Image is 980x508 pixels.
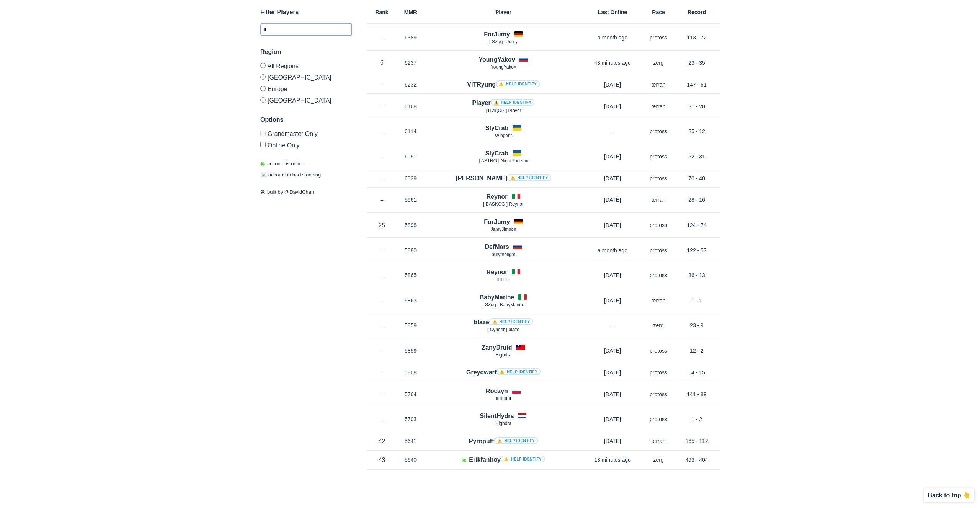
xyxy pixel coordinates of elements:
[674,221,720,229] p: 124 - 74
[674,59,720,67] p: 23 - 35
[486,387,508,395] h4: Rodzyn
[367,390,396,398] p: –
[643,297,674,304] p: terran
[367,437,396,446] p: 42
[928,492,970,498] p: Back to top 👆
[507,174,551,181] a: ⚠️ Help identify
[497,368,541,375] a: ⚠️ Help identify
[674,10,720,15] h6: Record
[396,103,425,110] p: 6168
[396,34,425,41] p: 6389
[396,369,425,376] p: 5808
[260,142,266,147] input: Online Only
[674,103,720,110] p: 31 - 20
[494,437,538,444] a: ⚠️ Help identify
[467,80,539,89] h4: VITRyung
[491,64,516,70] span: YoungYakov
[485,124,508,132] h4: SlyCrab
[674,456,720,464] p: 493 - 404
[367,347,396,354] p: –
[396,437,425,445] p: 5641
[367,196,396,204] p: –
[674,415,720,423] p: 1 - 2
[396,456,425,464] p: 5640
[643,369,674,376] p: protoss
[260,86,266,91] input: Europe
[367,415,396,423] p: –
[260,63,266,68] input: All Regions
[484,30,510,39] h4: ForJumy
[674,271,720,279] p: 36 - 13
[643,271,674,279] p: protoss
[484,217,510,226] h4: ForJumy
[643,437,674,445] p: terran
[643,10,674,15] h6: Race
[643,322,674,329] p: zerg
[396,390,425,398] p: 5764
[486,192,507,201] h4: Reynor
[582,10,643,15] h6: Last Online
[260,161,265,167] span: ◉
[487,327,519,332] span: [ Cyndеr ] blaze
[674,175,720,182] p: 70 - 40
[643,415,674,423] p: protoss
[456,174,551,183] h4: [PERSON_NAME]
[396,247,425,254] p: 5880
[396,175,425,182] p: 6039
[260,8,352,17] h3: Filter Players
[367,369,396,376] p: –
[260,83,352,94] label: Europe
[497,277,510,282] span: llllllllllll
[367,103,396,110] p: –
[582,322,643,329] p: –
[674,34,720,41] p: 113 - 72
[396,347,425,354] p: 5859
[495,421,511,426] span: Highdra
[643,221,674,229] p: protoss
[396,153,425,160] p: 6091
[367,456,396,464] p: 43
[582,153,643,160] p: [DATE]
[582,297,643,304] p: [DATE]
[582,247,643,254] p: a month ago
[289,189,314,195] a: DavidChan
[367,322,396,329] p: –
[260,131,352,139] label: Only Show accounts currently in Grandmaster
[491,99,535,106] a: ⚠️ Help identify
[582,127,643,135] p: –
[480,293,514,302] h4: BabyMarine
[260,74,266,80] input: [GEOGRAPHIC_DATA]
[643,456,674,464] p: zerg
[260,94,352,104] label: [GEOGRAPHIC_DATA]
[469,437,538,446] h4: Pyropuff
[469,455,544,464] h4: Erikfanboy
[260,189,265,195] span: 🛠
[582,369,643,376] p: [DATE]
[582,456,643,464] p: 13 minutes ago
[582,390,643,398] p: [DATE]
[495,352,511,358] span: Highdra
[643,34,674,41] p: protoss
[674,347,720,354] p: 12 - 2
[496,80,540,87] a: ⚠️ Help identify
[260,71,352,83] label: [GEOGRAPHIC_DATA]
[489,318,533,325] a: ⚠️ Help identify
[367,221,396,230] p: 25
[582,221,643,229] p: [DATE]
[496,396,511,401] span: IIIIIIIIIIII
[674,196,720,204] p: 28 - 16
[486,268,507,276] h4: Reynor
[643,390,674,398] p: protoss
[643,175,674,182] p: protoss
[367,81,396,88] p: –
[367,247,396,254] p: –
[260,172,321,179] p: account in bad standing
[582,59,643,67] p: 43 minutes ago
[489,39,518,44] span: [ SZgg ] Jumy
[483,201,524,207] span: [ BASKGG ] Reynor
[260,97,266,103] input: [GEOGRAPHIC_DATA]
[396,271,425,279] p: 5865
[674,390,720,398] p: 141 - 89
[260,172,266,178] span: ☠️
[643,196,674,204] p: terran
